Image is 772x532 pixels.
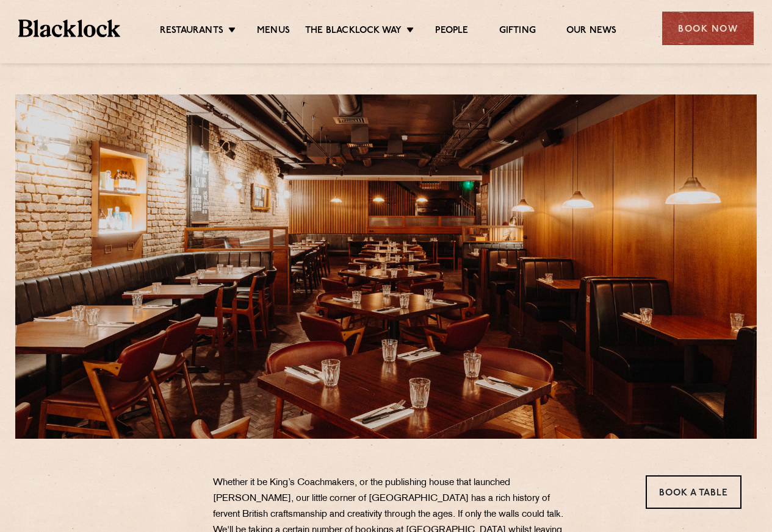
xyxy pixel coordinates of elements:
a: Menus [257,25,290,38]
a: Our News [566,25,617,38]
img: BL_Textured_Logo-footer-cropped.svg [18,20,120,37]
a: People [435,25,468,38]
a: Gifting [499,25,536,38]
a: Restaurants [160,25,223,38]
a: Book a Table [646,475,741,509]
a: The Blacklock Way [305,25,402,38]
div: Book Now [662,12,754,45]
